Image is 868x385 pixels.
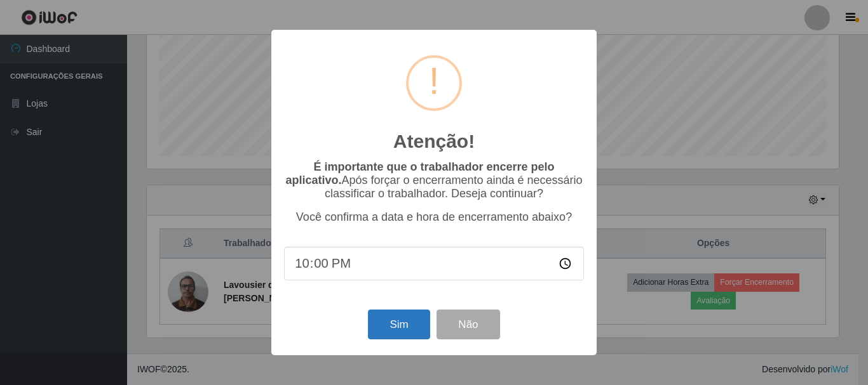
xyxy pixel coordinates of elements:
button: Não [437,310,499,339]
h2: Atenção! [393,130,475,153]
p: Você confirma a data e hora de encerramento abaixo? [284,211,584,224]
button: Sim [368,310,430,339]
b: É importante que o trabalhador encerre pelo aplicativo. [285,160,554,186]
p: Após forçar o encerramento ainda é necessário classificar o trabalhador. Deseja continuar? [284,160,584,200]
